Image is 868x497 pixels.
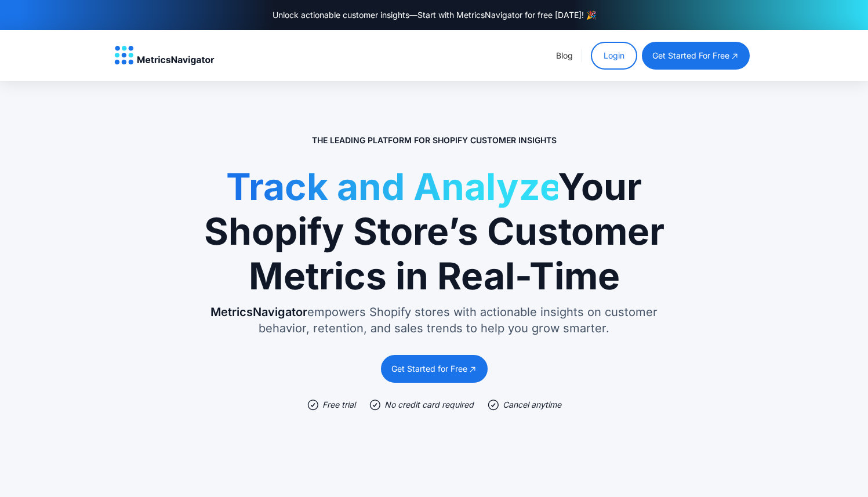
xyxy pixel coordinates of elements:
a: Blog [556,50,573,60]
a: home [114,46,215,66]
div: Unlock actionable customer insights—Start with MetricsNavigator for free [DATE]! 🎉 [273,9,596,21]
div: Free trial [322,399,355,411]
img: check [307,399,319,411]
a: Get Started for Free [381,355,488,383]
img: open [468,364,477,374]
div: Cancel anytime [503,399,561,411]
img: MetricsNavigator [114,46,215,66]
div: No credit card required [384,399,474,411]
div: Get Started for Free [391,363,467,375]
img: check [488,399,499,411]
a: Login [591,42,637,70]
span: Track and Analyze [226,164,558,209]
div: get started for free [652,50,729,61]
span: MetricsNavigator [210,305,307,319]
p: empowers Shopify stores with actionable insights on customer behavior, retention, and sales trend... [202,304,666,336]
p: The Leading Platform for Shopify Customer Insights [312,135,557,146]
img: open [730,51,739,61]
h1: Your Shopify Store’s Customer Metrics in Real-Time [202,165,666,298]
a: get started for free [642,42,750,70]
img: check [369,399,381,411]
